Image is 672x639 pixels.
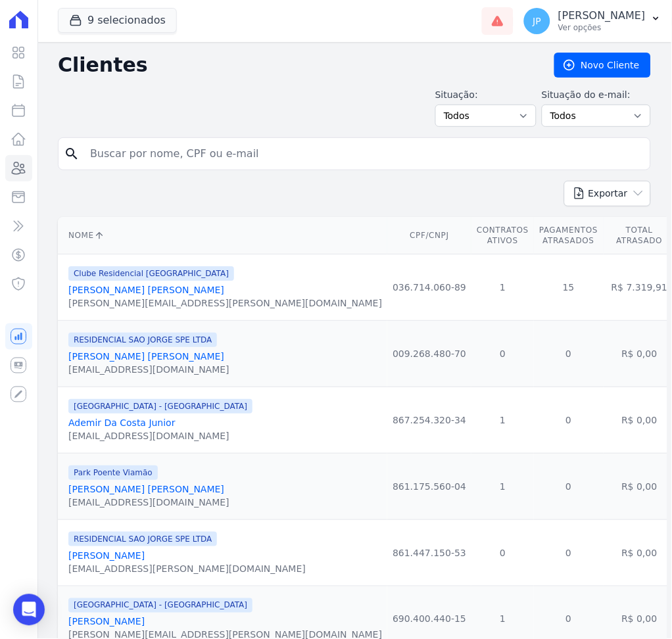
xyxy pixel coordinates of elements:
[558,9,646,22] p: [PERSON_NAME]
[534,254,603,321] td: 15
[471,321,534,387] td: 0
[387,454,471,520] td: 861.175.560-04
[558,22,646,33] p: Ver opções
[471,217,534,254] th: Contratos Ativos
[58,8,177,33] button: 9 selecionados
[471,520,534,586] td: 0
[68,617,145,627] a: [PERSON_NAME]
[514,3,672,39] button: JP [PERSON_NAME] Ver opções
[68,496,229,509] div: [EMAIL_ADDRESS][DOMAIN_NAME]
[534,217,603,254] th: Pagamentos Atrasados
[68,562,306,575] div: [EMAIL_ADDRESS][PERSON_NAME][DOMAIN_NAME]
[68,285,224,295] a: [PERSON_NAME] [PERSON_NAME]
[68,532,217,546] span: RESIDENCIAL SAO JORGE SPE LTDA
[68,429,252,442] div: [EMAIL_ADDRESS][DOMAIN_NAME]
[533,16,542,26] span: JP
[471,254,534,321] td: 1
[68,296,382,310] div: [PERSON_NAME][EMAIL_ADDRESS][PERSON_NAME][DOMAIN_NAME]
[564,181,651,206] button: Exportar
[387,321,471,387] td: 009.268.480-70
[471,387,534,454] td: 1
[68,363,229,376] div: [EMAIL_ADDRESS][DOMAIN_NAME]
[534,454,603,520] td: 0
[68,399,252,414] span: [GEOGRAPHIC_DATA] - [GEOGRAPHIC_DATA]
[534,321,603,387] td: 0
[68,550,145,561] a: [PERSON_NAME]
[387,387,471,454] td: 867.254.320-34
[68,417,176,428] a: Ademir Da Costa Junior
[68,465,158,480] span: Park Poente Viamão
[68,598,252,613] span: [GEOGRAPHIC_DATA] - [GEOGRAPHIC_DATA]
[68,333,217,347] span: RESIDENCIAL SAO JORGE SPE LTDA
[387,520,471,586] td: 861.447.150-53
[542,88,651,102] label: Situação do e-mail:
[64,146,80,162] i: search
[387,254,471,321] td: 036.714.060-89
[435,88,537,102] label: Situação:
[534,387,603,454] td: 0
[68,484,224,494] a: [PERSON_NAME] [PERSON_NAME]
[13,594,45,626] div: Open Intercom Messenger
[534,520,603,586] td: 0
[58,217,387,254] th: Nome
[82,141,645,167] input: Buscar por nome, CPF ou e-mail
[554,53,651,78] a: Novo Cliente
[68,266,234,281] span: Clube Residencial [GEOGRAPHIC_DATA]
[387,217,471,254] th: CPF/CNPJ
[58,53,533,77] h2: Clientes
[68,351,224,362] a: [PERSON_NAME] [PERSON_NAME]
[471,454,534,520] td: 1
